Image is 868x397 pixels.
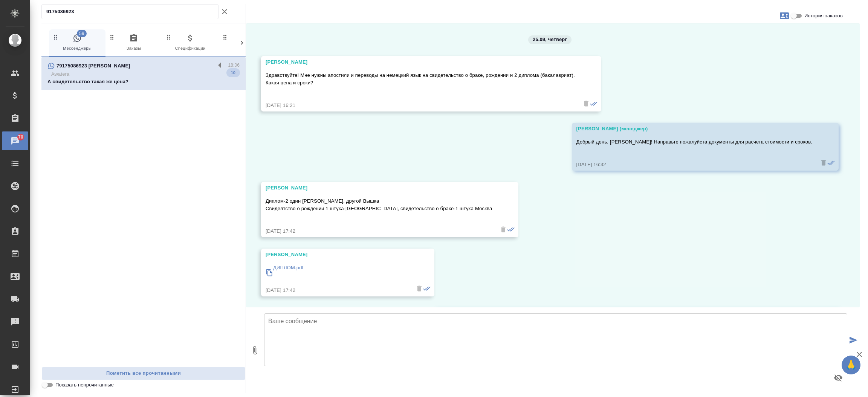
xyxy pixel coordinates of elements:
[775,7,793,25] button: Заявки
[14,133,28,141] span: 70
[108,34,159,52] span: Заказы
[842,356,860,374] button: 🙏
[576,138,812,146] p: Добрый день, [PERSON_NAME]! Направьте пожалуйста документы для расчета стоимости и сроков.
[266,228,492,235] div: [DATE] 17:42
[165,34,172,41] svg: Зажми и перетащи, чтобы поменять порядок вкладок
[804,12,843,20] span: История заказов
[47,78,240,86] p: А свидетельство такая же цена?
[266,102,575,109] div: [DATE] 16:21
[228,61,240,69] p: 18:06
[829,369,847,387] button: Предпросмотр
[52,34,102,52] span: Мессенджеры
[52,34,59,41] svg: Зажми и перетащи, чтобы поменять порядок вкладок
[576,125,812,133] div: [PERSON_NAME] (менеджер)
[533,36,567,43] p: 25.09, четверг
[266,58,575,66] div: [PERSON_NAME]
[55,381,114,389] span: Показать непрочитанные
[41,57,246,90] div: 79175086923 [PERSON_NAME]18:06AwateraА свидетельство такая же цена?10
[226,69,240,76] span: 10
[57,62,130,70] p: 79175086923 [PERSON_NAME]
[46,369,241,378] span: Пометить все прочитанными
[576,161,812,168] div: [DATE] 16:32
[77,30,87,37] span: 59
[273,264,303,272] p: ДИПЛОМ.pdf
[266,251,408,258] div: [PERSON_NAME]
[51,70,240,78] p: Awatera
[266,197,492,212] p: Диплом-2 один [PERSON_NAME], другой Вышка Свиделтство о рождении 1 штука-[GEOGRAPHIC_DATA], свиде...
[845,357,857,373] span: 🙏
[46,6,218,17] input: Поиск
[2,131,28,150] a: 70
[165,34,215,52] span: Спецификации
[266,262,408,283] a: ДИПЛОМ.pdf
[41,367,246,380] button: Пометить все прочитанными
[222,34,229,41] svg: Зажми и перетащи, чтобы поменять порядок вкладок
[266,184,492,192] div: [PERSON_NAME]
[266,287,408,294] div: [DATE] 17:42
[108,34,116,41] svg: Зажми и перетащи, чтобы поменять порядок вкладок
[266,72,575,87] p: Здравствуйте! Мне нужны апостили и переводы на немецкий язык на свидетельство о браке, рождении и...
[222,34,272,52] span: Клиенты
